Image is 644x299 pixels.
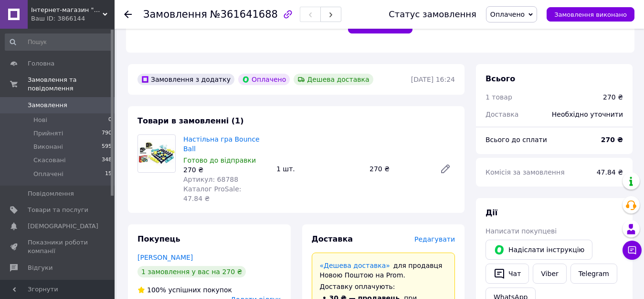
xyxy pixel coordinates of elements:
[102,143,112,151] span: 595
[623,241,642,260] button: Чат з покупцем
[273,162,366,176] div: 1 шт.
[28,222,98,231] span: [DEMOGRAPHIC_DATA]
[5,33,113,51] input: Пошук
[102,129,112,138] span: 790
[389,10,476,19] div: Статус замовлення
[183,156,256,164] span: Готово до відправки
[547,7,634,22] button: Замовлення виконано
[486,74,515,83] span: Всього
[414,235,455,243] span: Редагувати
[490,11,525,18] span: Оплачено
[137,116,244,125] span: Товари в замовленні (1)
[28,101,67,110] span: Замовлення
[33,170,63,178] span: Оплачені
[533,264,566,284] a: Viber
[320,261,447,280] div: для продавця Новою Поштою на Prom.
[486,136,547,144] span: Всього до сплати
[320,262,390,269] a: «Дешева доставка»
[137,254,193,261] a: [PERSON_NAME]
[108,116,112,124] span: 0
[411,76,455,83] time: [DATE] 16:24
[28,59,54,68] span: Головна
[28,206,88,214] span: Товари та послуги
[601,136,623,144] b: 270 ₴
[28,238,88,255] span: Показники роботи компанії
[124,10,132,19] div: Повернутися назад
[183,185,241,202] span: Каталог ProSale: 47.84 ₴
[33,156,66,165] span: Скасовані
[294,74,373,85] div: Дешева доставка
[486,93,512,101] span: 1 товар
[486,264,529,284] button: Чат
[33,129,63,138] span: Прийняті
[28,264,53,272] span: Відгуки
[554,11,627,18] span: Замовлення виконано
[183,176,238,183] span: Артикул: 68788
[183,135,260,153] a: Настільна гра Bounce Ball
[312,234,353,244] span: Доставка
[137,285,232,295] div: успішних покупок
[486,208,497,217] span: Дії
[138,139,175,169] img: Настільна гра Bounce Ball
[238,74,290,85] div: Оплачено
[33,116,47,124] span: Нові
[546,104,629,125] div: Необхідно уточнити
[320,282,447,291] div: Доставку оплачують:
[137,266,246,277] div: 1 замовлення у вас на 270 ₴
[436,159,455,178] a: Редагувати
[147,286,166,294] span: 100%
[570,264,617,284] a: Telegram
[137,234,180,244] span: Покупець
[486,111,518,118] span: Доставка
[105,170,112,178] span: 15
[102,156,112,165] span: 348
[486,240,592,260] button: Надіслати інструкцію
[486,168,565,176] span: Комісія за замовлення
[210,9,278,20] span: №361641688
[28,76,115,93] span: Замовлення та повідомлення
[33,143,63,151] span: Виконані
[31,6,103,14] span: Інтернет-магазин "Сміхонька"
[486,227,557,235] span: Написати покупцеві
[597,168,623,176] span: 47.84 ₴
[366,162,432,176] div: 270 ₴
[28,189,74,198] span: Повідомлення
[143,9,207,20] span: Замовлення
[603,92,623,102] div: 270 ₴
[31,14,115,23] div: Ваш ID: 3866144
[183,165,269,175] div: 270 ₴
[137,74,234,85] div: Замовлення з додатку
